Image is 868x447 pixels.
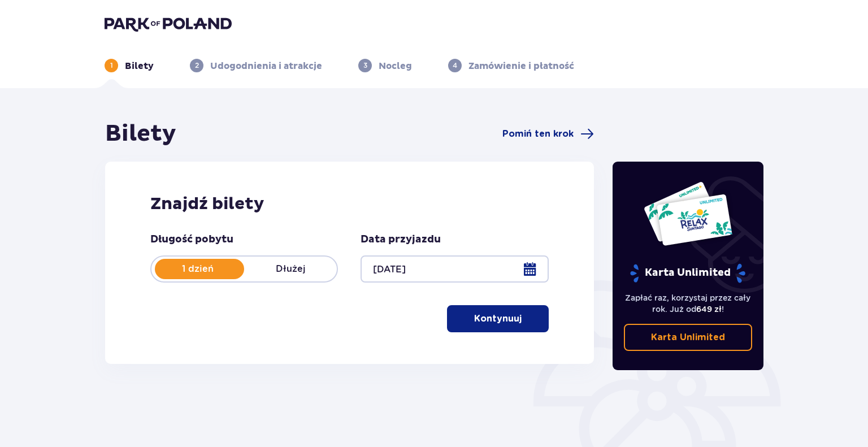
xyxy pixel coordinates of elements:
p: Długość pobytu [150,233,233,246]
h2: Znajdź bilety [150,193,549,215]
div: 4Zamówienie i płatność [448,59,574,72]
p: Dłużej [244,263,337,275]
p: 1 [110,60,113,71]
p: Bilety [125,60,154,72]
p: Karta Unlimited [651,331,725,344]
p: Zapłać raz, korzystaj przez cały rok. Już od ! [624,292,753,315]
p: Udogodnienia i atrakcje [210,60,322,72]
div: 1Bilety [105,59,154,72]
span: 649 zł [696,305,722,314]
p: 1 dzień [151,263,244,275]
p: 3 [363,60,367,71]
p: 4 [453,60,457,71]
p: Zamówienie i płatność [468,60,574,72]
a: Karta Unlimited [624,324,753,351]
button: Kontynuuj [447,305,549,332]
a: Pomiń ten krok [502,127,594,141]
div: 2Udogodnienia i atrakcje [190,59,322,72]
img: Park of Poland logo [105,16,232,32]
p: Kontynuuj [474,313,522,325]
p: Nocleg [379,60,412,72]
img: Dwie karty całoroczne do Suntago z napisem 'UNLIMITED RELAX', na białym tle z tropikalnymi liśćmi... [643,181,733,246]
div: 3Nocleg [358,59,412,72]
h1: Bilety [105,120,176,148]
p: Karta Unlimited [629,263,747,283]
p: 2 [195,60,199,71]
p: Data przyjazdu [361,233,441,246]
span: Pomiń ten krok [502,128,574,140]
